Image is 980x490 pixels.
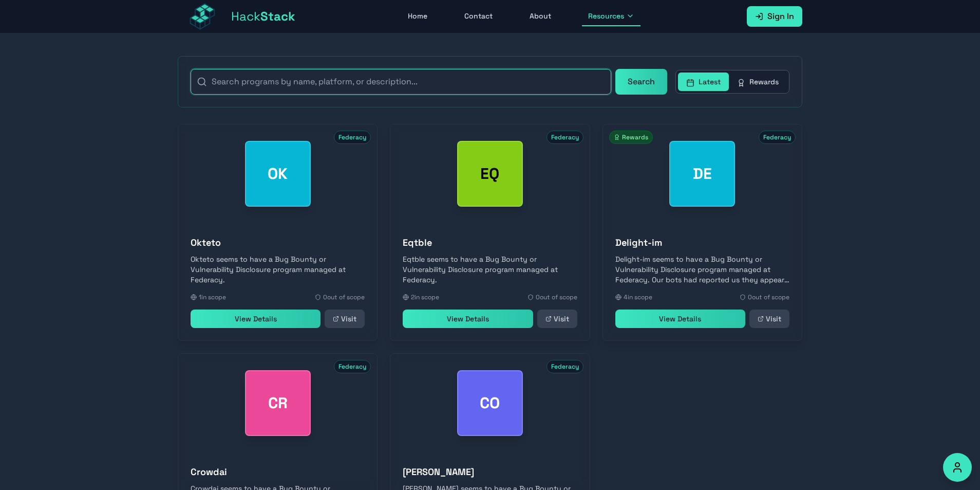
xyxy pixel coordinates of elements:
p: Okteto seems to have a Bug Bounty or Vulnerability Disclosure program managed at Federacy. [191,254,365,285]
button: Search [615,69,667,95]
span: Federacy [759,131,796,144]
a: Visit [749,310,789,328]
a: About [523,7,557,26]
p: Eqtble seems to have a Bug Bounty or Vulnerability Disclosure program managed at Federacy. [403,254,577,285]
span: Sign In [767,10,794,23]
h3: Okteto [191,235,365,250]
span: 0 out of scope [323,293,365,301]
div: Eqtble [457,141,523,207]
a: Home [402,7,434,26]
span: 4 in scope [624,293,652,301]
p: Delight-im seems to have a Bug Bounty or Vulnerability Disclosure program managed at Federacy. Ou... [615,254,789,285]
span: Rewards [609,131,653,144]
span: Hack [231,8,295,25]
div: Crowdai [245,370,311,436]
div: Delight-im [669,141,735,207]
span: 1 in scope [199,293,226,301]
span: Federacy [546,131,583,144]
button: Latest [678,72,729,91]
input: Search programs by name, platform, or description... [191,69,611,95]
div: Cooper [457,370,523,436]
button: Accessibility Options [943,453,972,482]
span: Federacy [334,131,371,144]
h3: Eqtble [403,235,577,250]
a: Visit [537,310,577,328]
a: Contact [458,7,499,26]
h3: Delight-im [615,235,789,250]
span: Federacy [546,360,583,373]
h3: Crowdai [191,465,365,479]
span: Resources [588,11,624,21]
button: Rewards [729,72,787,91]
a: Visit [325,310,365,328]
span: 0 out of scope [536,293,577,301]
h3: [PERSON_NAME] [403,465,577,479]
span: 2 in scope [411,293,439,301]
span: Federacy [334,360,371,373]
div: Okteto [245,141,311,207]
span: Stack [260,8,295,24]
a: Sign In [747,6,802,27]
a: View Details [191,310,321,328]
a: View Details [403,310,533,328]
button: Resources [582,7,640,26]
span: 0 out of scope [748,293,789,301]
a: View Details [615,310,745,328]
